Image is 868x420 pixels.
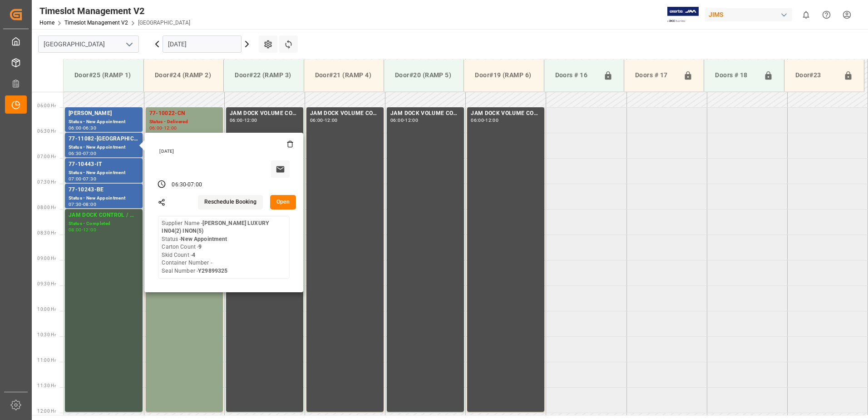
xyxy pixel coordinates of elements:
[552,67,600,84] div: Doors # 16
[323,118,325,122] div: -
[69,220,139,228] div: Status - Completed
[149,109,219,118] div: 77-10022-CN
[37,154,56,159] span: 07:00 Hr
[37,129,56,134] span: 06:30 Hr
[82,151,83,155] div: -
[705,8,792,21] div: JIMS
[83,202,96,206] div: 08:00
[244,118,257,122] div: 12:00
[310,109,380,118] div: JAM DOCK VOLUME CONTROL
[705,6,796,23] button: JIMS
[796,5,816,25] button: show 0 new notifications
[122,37,136,51] button: open menu
[37,256,56,261] span: 09:00 Hr
[69,151,82,155] div: 06:30
[69,228,82,232] div: 08:00
[37,205,56,210] span: 08:00 Hr
[69,126,82,130] div: 06:00
[391,67,456,84] div: Door#20 (RAMP 5)
[631,67,680,84] div: Doors # 17
[667,7,699,23] img: Exertis%20JAM%20-%20Email%20Logo.jpg_1722504956.jpg
[390,109,460,118] div: JAM DOCK VOLUME CONTROL
[37,103,56,108] span: 06:00 Hr
[83,126,96,130] div: 06:30
[39,4,190,18] div: Timeslot Management V2
[162,220,269,235] b: [PERSON_NAME] LUXURY IN04(2) INON(5)
[69,185,139,195] div: 77-10243-BE
[37,332,56,337] span: 10:30 Hr
[311,67,376,84] div: Door#21 (RAMP 4)
[37,230,56,235] span: 08:30 Hr
[38,35,139,53] input: Type to search/select
[231,67,296,84] div: Door#22 (RAMP 3)
[162,126,163,130] div: -
[484,118,485,122] div: -
[83,228,96,232] div: 12:00
[198,195,263,210] button: Reschedule Booking
[187,181,202,189] div: 07:00
[230,109,300,118] div: JAM DOCK VOLUME CONTROL
[485,118,498,122] div: 12:00
[186,181,187,189] div: -
[816,5,837,25] button: Help Center
[69,144,139,151] div: Status - New Appointment
[471,109,541,118] div: JAM DOCK VOLUME CONTROL
[82,126,83,130] div: -
[37,358,56,363] span: 11:00 Hr
[156,148,293,155] div: [DATE]
[164,126,177,130] div: 12:00
[69,202,82,206] div: 07:30
[151,67,216,84] div: Door#24 (RAMP 2)
[69,169,139,177] div: Status - New Appointment
[82,202,83,206] div: -
[82,177,83,181] div: -
[471,118,484,122] div: 06:00
[83,177,96,181] div: 07:30
[37,383,56,388] span: 11:30 Hr
[404,118,405,122] div: -
[792,67,840,84] div: Door#23
[471,67,536,84] div: Door#19 (RAMP 6)
[69,177,82,181] div: 07:00
[163,35,242,53] input: DD.MM.YYYY
[711,67,759,84] div: Doors # 18
[37,409,56,414] span: 12:00 Hr
[390,118,404,122] div: 06:00
[69,211,139,220] div: JAM DOCK CONTROL / MONTH END
[71,67,136,84] div: Door#25 (RAMP 1)
[37,281,56,286] span: 09:30 Hr
[243,118,244,122] div: -
[69,109,139,118] div: [PERSON_NAME]
[405,118,418,122] div: 12:00
[270,195,296,210] button: Open
[83,151,96,155] div: 07:00
[181,236,227,242] b: New Appointment
[82,228,83,232] div: -
[69,160,139,169] div: 77-10443-IT
[69,135,139,144] div: 77-11082-[GEOGRAPHIC_DATA]
[198,244,202,250] b: 9
[198,268,227,274] b: Y29899325
[310,118,323,122] div: 06:00
[325,118,338,122] div: 12:00
[37,180,56,185] span: 07:30 Hr
[162,220,286,275] div: Supplier Name - Status - Carton Count - Skid Count - Container Number - Seal Number -
[192,252,195,258] b: 4
[172,181,186,189] div: 06:30
[69,195,139,202] div: Status - New Appointment
[149,118,219,126] div: Status - Delivered
[69,118,139,126] div: Status - New Appointment
[64,20,128,26] a: Timeslot Management V2
[149,126,163,130] div: 06:00
[37,307,56,312] span: 10:00 Hr
[39,20,54,26] a: Home
[230,118,243,122] div: 06:00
